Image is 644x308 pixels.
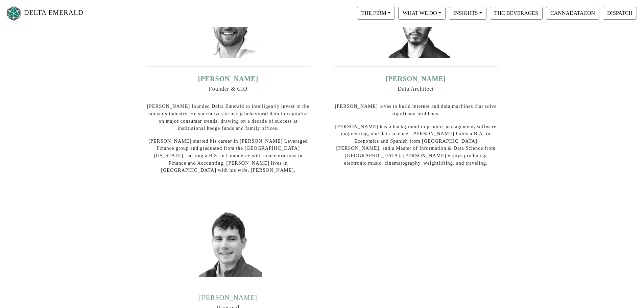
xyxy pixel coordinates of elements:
a: THC BEVERAGES [488,10,544,16]
button: CANNADATACON [546,7,599,20]
button: THC BEVERAGES [490,7,543,20]
p: [PERSON_NAME] has a background in product management, software engineering, and data science. [PE... [334,123,498,167]
button: DISPATCH [603,7,637,20]
p: [PERSON_NAME] started his career in [PERSON_NAME] Leveraged Finance group and graduated from the ... [146,138,310,174]
p: [PERSON_NAME] loves to build internet and data machines that solve significant problems. [334,103,498,117]
a: [PERSON_NAME] [198,75,259,82]
a: [PERSON_NAME] [199,294,257,301]
button: INSIGHTS [449,7,486,20]
img: Logo [5,4,22,22]
a: CANNADATACON [544,10,601,16]
p: [PERSON_NAME] founded Delta Emerald to intelligently invest in the cannabis industry. He speciali... [146,103,310,132]
img: mike [194,209,262,277]
a: [PERSON_NAME] [386,75,446,82]
button: THE FIRM [357,7,395,20]
h6: Founder & CIO [146,86,310,92]
h6: Data Architect [334,86,498,92]
button: WHAT WE DO [398,7,446,20]
a: DISPATCH [601,10,639,16]
a: DELTA EMERALD [5,3,84,24]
